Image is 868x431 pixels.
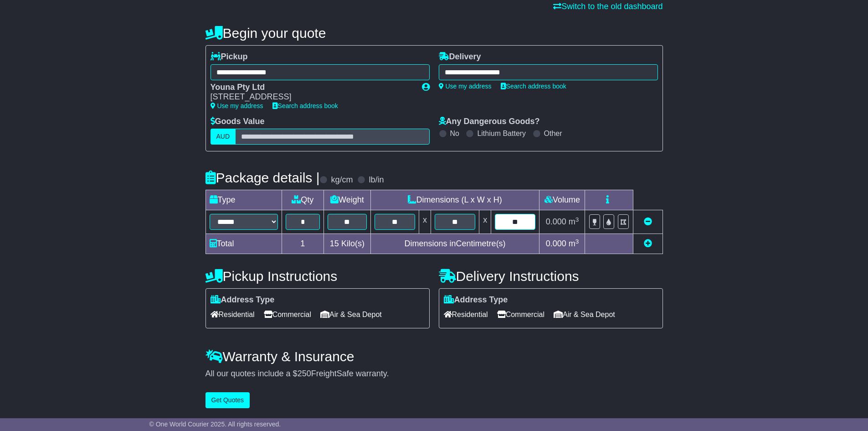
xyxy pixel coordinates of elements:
td: x [479,210,491,234]
span: Residential [211,307,255,322]
h4: Package details | [205,170,320,185]
label: Any Dangerous Goods? [439,117,540,127]
div: Youna Pty Ltd [211,83,413,93]
sup: 3 [575,216,579,223]
label: No [450,129,459,138]
a: Remove this item [644,217,652,226]
h4: Delivery Instructions [439,269,663,284]
a: Use my address [439,83,492,90]
a: Switch to the old dashboard [553,2,663,11]
h4: Warranty & Insurance [205,349,663,364]
a: Use my address [211,102,263,109]
td: Dimensions (L x W x H) [370,190,539,210]
span: Air & Sea Depot [554,307,615,322]
label: Other [544,129,562,138]
a: Search address book [501,83,566,90]
a: Search address book [272,102,338,109]
td: Weight [324,190,371,210]
h4: Begin your quote [205,26,663,41]
label: Address Type [444,295,508,305]
h4: Pickup Instructions [205,269,430,284]
td: Kilo(s) [324,234,371,254]
span: 0.000 [546,239,566,248]
td: Type [205,190,282,210]
span: Commercial [497,307,544,322]
td: Volume [539,190,585,210]
span: Commercial [264,307,311,322]
label: Lithium Battery [477,129,526,138]
span: m [569,239,579,248]
td: 1 [282,234,324,254]
span: m [569,217,579,226]
td: Dimensions in Centimetre(s) [370,234,539,254]
td: Total [205,234,282,254]
sup: 3 [575,238,579,245]
a: Add new item [644,239,652,248]
label: AUD [211,129,236,145]
span: Residential [444,307,488,322]
span: 250 [298,369,311,378]
span: 15 [330,239,339,248]
label: Pickup [211,52,248,62]
span: © One World Courier 2025. All rights reserved. [149,421,281,428]
span: 0.000 [546,217,566,226]
label: kg/cm [331,175,353,185]
label: lb/in [369,175,384,185]
td: Qty [282,190,324,210]
span: Air & Sea Depot [320,307,382,322]
label: Delivery [439,52,481,62]
label: Goods Value [211,117,265,127]
div: All our quotes include a $ FreightSafe warranty. [205,369,663,379]
div: [STREET_ADDRESS] [211,92,413,102]
button: Get Quotes [205,392,250,408]
td: x [419,210,431,234]
label: Address Type [211,295,275,305]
